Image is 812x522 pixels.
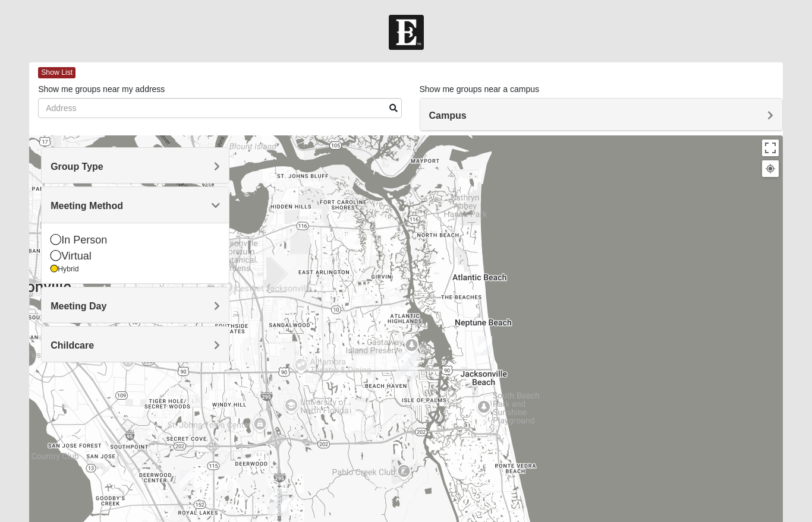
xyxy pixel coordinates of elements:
input: Address [38,98,401,118]
div: Hybrid [51,264,220,274]
div: Group Type [42,148,229,183]
button: Toggle fullscreen view [762,140,779,156]
span: Meeting Method [51,201,123,211]
div: Baymeadows [263,483,294,521]
div: Childcare [42,327,229,362]
div: Virtual [51,248,220,264]
img: Church of Eleven22 Logo [389,15,424,50]
label: Show me groups near a campus [420,83,540,95]
span: Meeting Day [51,301,106,311]
span: Childcare [51,340,94,350]
span: Group Type [51,162,103,172]
div: In Person [51,232,220,248]
label: Show me groups near my address [38,83,165,95]
span: Show List [38,67,75,78]
div: Meeting Method [42,187,229,222]
div: Meeting Day [42,287,229,322]
span: Campus [429,110,467,121]
div: San Pablo [392,347,423,385]
div: Womens Clifton 32250 [473,331,497,360]
div: Campus [420,99,782,131]
button: Your Location [762,160,779,177]
div: Women’s Bowie 32256 Southside Baymeadows [175,466,199,495]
